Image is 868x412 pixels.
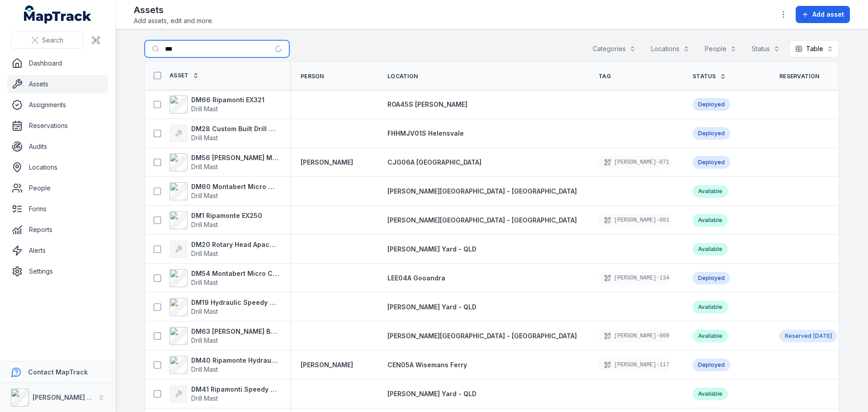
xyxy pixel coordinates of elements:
strong: DM1 Ripamonte EX250 [191,211,262,220]
span: Drill Mast [191,365,218,373]
span: Drill Mast [191,250,218,257]
a: Assignments [7,96,108,114]
a: [PERSON_NAME] [301,360,353,369]
a: MapTrack [24,5,92,24]
a: DM63 [PERSON_NAME] Build MastDrill Mast [170,327,279,345]
a: [PERSON_NAME][GEOGRAPHIC_DATA] - [GEOGRAPHIC_DATA] [387,216,577,225]
span: Drill Mast [191,308,218,315]
span: [PERSON_NAME] Yard - QLD [387,390,476,398]
strong: DM20 Rotary Head Apache 1 [191,240,279,249]
span: Person [301,73,324,80]
a: [PERSON_NAME][GEOGRAPHIC_DATA] - [GEOGRAPHIC_DATA] [387,331,577,341]
span: CJG06A [GEOGRAPHIC_DATA] [387,158,481,166]
span: Status [693,73,716,80]
h2: Assets [134,4,213,16]
span: Add assets, edit and more. [134,16,213,25]
div: [PERSON_NAME]-009 [599,330,671,342]
button: Table [789,40,839,57]
a: Asset [170,72,199,79]
a: [PERSON_NAME] Yard - QLD [387,389,476,398]
span: Tag [599,73,611,80]
strong: DM19 Hydraulic Speedy Mast with Rotary head & control panel [191,298,279,307]
a: Locations [7,158,108,176]
span: [PERSON_NAME] Yard - QLD [387,245,476,253]
a: Dashboard [7,54,108,72]
div: Deployed [693,127,730,140]
div: Available [693,243,728,256]
span: [PERSON_NAME][GEOGRAPHIC_DATA] - [GEOGRAPHIC_DATA] [387,216,577,224]
a: DM60 Montabert Micro CPA360Drill Mast [170,182,279,200]
span: Asset [170,72,189,79]
strong: DM63 [PERSON_NAME] Build Mast [191,327,279,336]
a: Alerts [7,242,108,260]
a: Reservations [7,117,108,135]
a: People [7,179,108,197]
a: DM56 [PERSON_NAME] MR-A 100Drill Mast [170,153,279,171]
span: Reservation [779,73,819,80]
a: DM19 Hydraulic Speedy Mast with Rotary head & control panelDrill Mast [170,298,279,316]
div: [PERSON_NAME]-134 [599,272,671,284]
div: [PERSON_NAME]-081 [599,214,671,227]
button: Locations [645,40,695,57]
div: Available [693,388,728,400]
button: Add asset [796,6,850,23]
span: Drill Mast [191,336,218,344]
a: ROA45S [PERSON_NAME] [387,100,467,109]
span: Drill Mast [191,221,218,228]
div: [PERSON_NAME]-071 [599,156,671,169]
div: Deployed [693,98,730,111]
div: Available [693,301,728,313]
span: Drill Mast [191,163,218,170]
div: Available [693,185,728,198]
button: Search [11,32,84,49]
a: [PERSON_NAME][GEOGRAPHIC_DATA] - [GEOGRAPHIC_DATA] [387,187,577,196]
strong: DM41 Ripamonti Speedy 180 [191,385,279,394]
a: DM54 Montabert Micro CPA360Drill Mast [170,269,279,287]
a: DM20 Rotary Head Apache 1Drill Mast [170,240,279,258]
a: Settings [7,262,108,280]
span: ROA45S [PERSON_NAME] [387,100,467,108]
strong: [PERSON_NAME] Group [33,393,107,401]
a: Reports [7,221,108,239]
span: Drill Mast [191,192,218,199]
a: Assets [7,75,108,93]
span: Drill Mast [191,394,218,402]
strong: Contact MapTrack [28,368,88,376]
strong: DM54 Montabert Micro CPA360 [191,269,279,278]
a: [PERSON_NAME] [301,158,353,167]
span: LEE04A Gooandra [387,274,445,282]
a: Forms [7,200,108,218]
button: Status [746,40,786,57]
span: CEN05A Wisemans Ferry [387,361,467,369]
span: Location [387,73,418,80]
div: Deployed [693,272,730,284]
strong: DM66 Ripamonti EX321 [191,95,264,104]
span: Add asset [812,10,844,19]
span: [PERSON_NAME][GEOGRAPHIC_DATA] - [GEOGRAPHIC_DATA] [387,187,577,195]
a: CJG06A [GEOGRAPHIC_DATA] [387,158,481,167]
a: DM40 Ripamonte Hydraulic Drill Mast & EuroDrill RH10XDrill Mast [170,356,279,374]
span: Drill Mast [191,279,218,286]
div: Available [693,330,728,342]
span: Drill Mast [191,105,218,113]
span: FHHMJV01S Helensvale [387,129,464,137]
a: DM28 Custom Built Drill MastDrill Mast [170,124,279,142]
a: LEE04A Gooandra [387,274,445,283]
span: [PERSON_NAME] Yard - QLD [387,303,476,311]
a: Audits [7,137,108,156]
a: FHHMJV01S Helensvale [387,129,464,138]
span: [DATE] [813,332,832,339]
a: DM1 Ripamonte EX250Drill Mast [170,211,262,229]
span: Drill Mast [191,134,218,142]
span: [PERSON_NAME][GEOGRAPHIC_DATA] - [GEOGRAPHIC_DATA] [387,332,577,340]
span: Search [42,36,63,45]
strong: DM40 Ripamonte Hydraulic Drill Mast & EuroDrill RH10X [191,356,279,365]
div: Available [693,214,728,227]
div: Deployed [693,359,730,371]
a: Status [693,73,726,80]
div: [PERSON_NAME]-117 [599,359,671,371]
a: DM41 Ripamonti Speedy 180Drill Mast [170,385,279,403]
div: Reserved [779,330,837,342]
strong: DM60 Montabert Micro CPA360 [191,182,279,191]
